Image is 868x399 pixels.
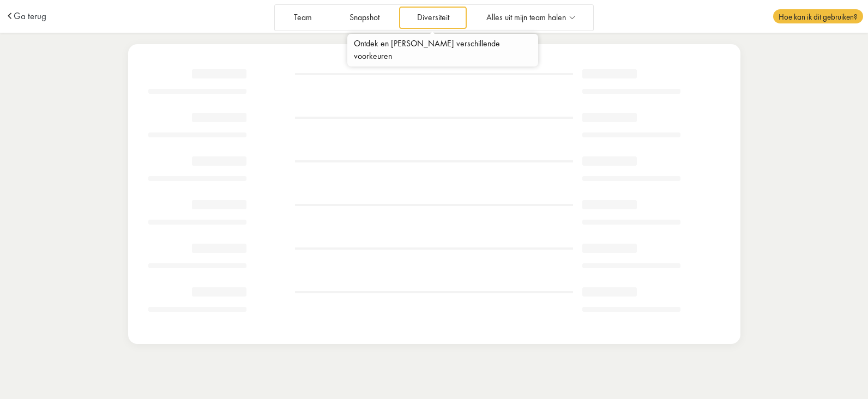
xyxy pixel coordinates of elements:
[276,7,330,29] a: Team
[331,7,397,29] a: Snapshot
[486,13,566,22] span: Alles uit mijn team halen
[399,7,467,29] a: Diversiteit
[773,9,863,23] span: Hoe kan ik dit gebruiken?
[14,11,46,21] a: Ga terug
[469,7,592,29] a: Alles uit mijn team halen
